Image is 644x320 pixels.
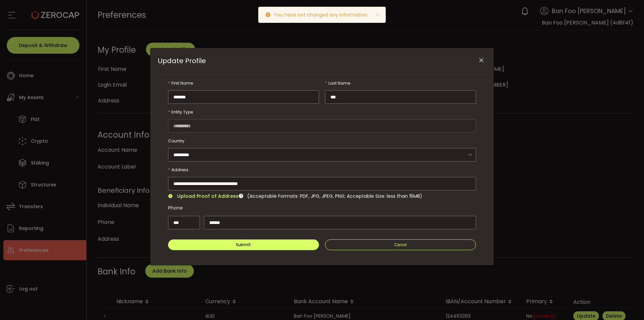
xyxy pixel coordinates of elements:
[247,192,422,200] div: (Acceptable Formats: PDF, JPG, JPEG, PNG; Acceptable Size: less than 15MB)
[394,242,407,247] span: Cancel
[610,288,644,320] iframe: Chat Widget
[325,239,476,250] button: Cancel
[236,242,251,247] span: Submit
[475,55,487,66] button: Close
[150,48,494,265] div: Update Profile
[168,201,476,215] div: Phone
[168,239,319,250] button: Submit
[158,56,206,65] span: Update Profile
[274,12,374,17] p: You have not changed any information.
[177,193,238,199] span: Upload Proof of Address
[168,194,238,198] button: Upload Proof of Address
